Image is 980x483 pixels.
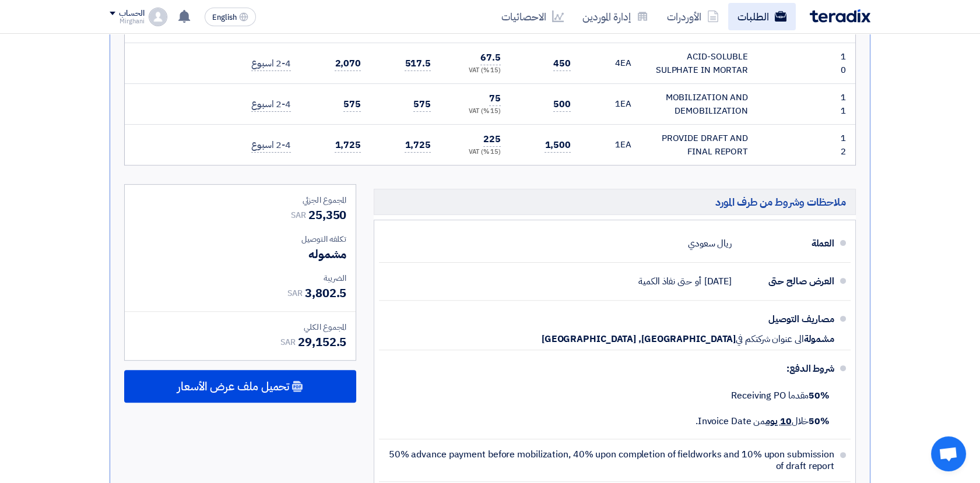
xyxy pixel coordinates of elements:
[335,138,361,153] span: 1,725
[134,194,346,206] div: المجموع الجزئي
[809,414,830,428] strong: 50%
[695,276,701,287] span: أو
[134,233,346,245] div: تكلفه التوصيل
[688,232,732,255] div: ريال سعودي
[119,9,144,19] div: الحساب
[650,50,748,76] div: ACID-SOLUBLE SULPHATE IN MORTAR
[251,138,291,153] span: 2-4 اسبوع
[335,57,361,71] span: 2,070
[580,84,641,125] td: EA
[134,272,346,284] div: الضريبة
[308,206,346,224] span: 25,350
[449,66,501,76] div: (15 %) VAT
[492,3,573,30] a: الاحصائيات
[931,436,966,471] div: Open chat
[638,276,692,287] span: حتى نفاذ الكمية
[405,57,431,71] span: 517.5
[177,381,289,392] span: تحميل ملف عرض الأسعار
[205,8,256,26] button: English
[837,84,855,125] td: 11
[704,276,732,287] span: [DATE]
[573,3,658,30] a: إدارة الموردين
[308,245,346,263] span: مشموله
[449,107,501,117] div: (15 %) VAT
[804,333,834,345] span: مشمولة
[741,305,834,333] div: مصاريف التوصيل
[374,189,856,215] h5: ملاحظات وشروط من طرف المورد
[741,267,834,295] div: العرض صالح حتى
[728,3,796,30] a: الطلبات
[212,13,237,22] span: English
[809,389,830,403] strong: 50%
[251,97,291,112] span: 2-4 اسبوع
[149,8,167,26] img: profile_test.png
[615,97,620,110] span: 1
[134,321,346,333] div: المجموع الكلي
[615,57,620,69] span: 4
[388,449,834,472] span: 50% advance payment before mobilization, 40% upon completion of fieldworks and 10% upon submissio...
[837,43,855,84] td: 10
[483,132,501,147] span: 225
[405,138,431,153] span: 1,725
[287,287,303,299] span: SAR
[280,336,296,348] span: SAR
[449,147,501,157] div: (15 %) VAT
[731,389,830,403] span: مقدما Receiving PO
[298,333,346,351] span: 29,152.5
[658,3,728,30] a: الأوردرات
[343,97,361,112] span: 575
[305,284,346,302] span: 3,802.5
[736,333,803,345] span: الى عنوان شركتكم في
[553,97,571,112] span: 500
[480,51,501,65] span: 67.5
[810,9,870,23] img: Teradix logo
[741,230,834,258] div: العملة
[413,97,431,112] span: 575
[398,355,834,383] div: شروط الدفع:
[580,43,641,84] td: EA
[837,125,855,165] td: 12
[650,91,748,117] div: MOBILIZATION AND DEMOBILIZATION
[542,333,736,345] span: [GEOGRAPHIC_DATA], [GEOGRAPHIC_DATA]
[553,57,571,71] span: 450
[489,91,501,106] span: 75
[696,414,830,428] span: خلال من Invoice Date.
[110,18,144,24] div: Mirghani
[650,132,748,158] div: PROVIDE DRAFT AND FINAL REPORT
[615,138,620,151] span: 1
[765,414,791,428] u: 10 يوم
[580,125,641,165] td: EA
[291,209,306,221] span: SAR
[545,138,571,153] span: 1,500
[251,57,291,71] span: 2-4 اسبوع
